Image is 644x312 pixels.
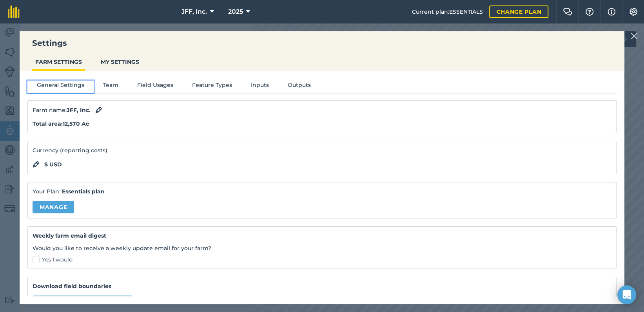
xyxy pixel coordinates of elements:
[241,81,278,92] button: Inputs
[94,81,128,92] button: Team
[183,81,241,92] button: Feature Types
[33,231,611,240] h4: Weekly farm email digest
[33,120,89,127] strong: Total area : 12,570 Ac
[33,160,40,169] img: svg+xml;base64,PHN2ZyB4bWxucz0iaHR0cDovL3d3dy53My5vcmcvMjAwMC9zdmciIHdpZHRoPSIxOCIgaGVpZ2h0PSIyNC...
[181,7,207,16] span: JFF, Inc.
[489,5,548,18] a: Change plan
[20,38,624,49] h3: Settings
[33,201,74,213] a: Manage
[33,296,133,311] button: Download
[33,244,611,252] p: Would you like to receive a weekly update email for your farm?
[27,81,94,92] button: General Settings
[33,282,611,290] strong: Download field boundaries
[67,106,91,114] strong: JFF, Inc.
[44,160,62,169] strong: $ USD
[629,8,638,16] img: A cog icon
[278,81,320,92] button: Outputs
[585,8,594,16] img: A question mark icon
[608,7,615,16] img: svg+xml;base64,PHN2ZyB4bWxucz0iaHR0cDovL3d3dy53My5vcmcvMjAwMC9zdmciIHdpZHRoPSIxNyIgaGVpZ2h0PSIxNy...
[95,105,102,115] img: svg+xml;base64,PHN2ZyB4bWxucz0iaHR0cDovL3d3dy53My5vcmcvMjAwMC9zdmciIHdpZHRoPSIxOCIgaGVpZ2h0PSIyNC...
[33,187,611,196] p: Your Plan:
[631,31,638,41] img: svg+xml;base64,PHN2ZyB4bWxucz0iaHR0cDovL3d3dy53My5vcmcvMjAwMC9zdmciIHdpZHRoPSIyMiIgaGVpZ2h0PSIzMC...
[228,7,243,16] span: 2025
[33,256,611,264] label: Yes I would
[8,5,20,18] img: fieldmargin Logo
[33,106,91,114] span: Farm name :
[128,81,183,92] button: Field Usages
[62,188,105,195] strong: Essentials plan
[617,285,636,304] div: Open Intercom Messenger
[563,8,572,16] img: Two speech bubbles overlapping with the left bubble in the forefront
[412,7,483,16] span: Current plan : ESSENTIALS
[98,54,142,69] button: MY SETTINGS
[33,146,611,155] p: Currency (reporting costs)
[32,54,85,69] button: FARM SETTINGS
